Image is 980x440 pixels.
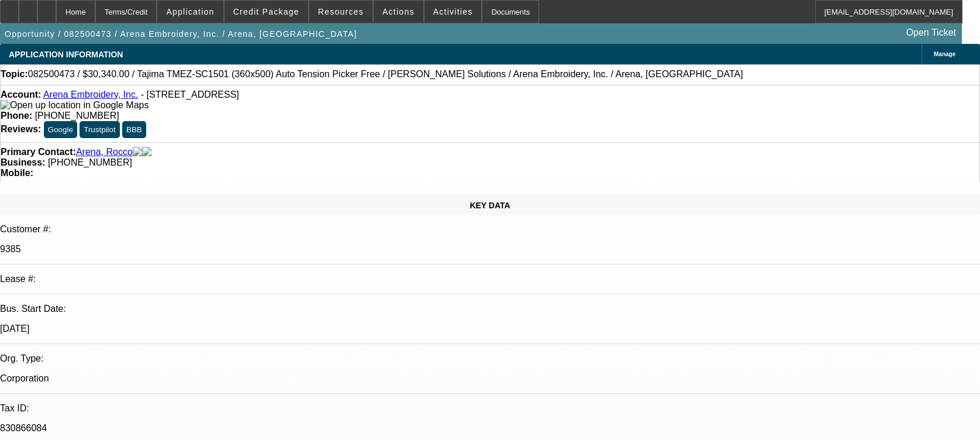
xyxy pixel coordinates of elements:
strong: Phone: [1,111,32,121]
a: Open Ticket [902,23,961,43]
span: Application [166,7,214,16]
span: Opportunity / 082500473 / Arena Embroidery, Inc. / Arena, [GEOGRAPHIC_DATA] [5,29,357,39]
button: Activities [425,1,482,23]
span: [PHONE_NUMBER] [35,111,119,121]
span: Manage [934,51,955,57]
strong: Business: [1,157,45,167]
strong: Reviews: [1,124,41,134]
button: Google [44,121,77,138]
button: BBB [122,121,146,138]
span: - [STREET_ADDRESS] [141,90,239,99]
span: 082500473 / $30,340.00 / Tajima TMEZ-SC1501 (360x500) Auto Tension Picker Free / [PERSON_NAME] So... [28,69,743,80]
strong: Mobile: [1,168,33,178]
span: KEY DATA [470,201,510,210]
strong: Account: [1,90,41,99]
button: Trustpilot [80,121,119,138]
a: Arena Embroidery, Inc. [43,90,138,99]
img: facebook-icon.png [133,147,142,157]
button: Actions [374,1,423,23]
span: Resources [318,7,364,16]
span: Actions [382,7,415,16]
button: Credit Package [225,1,308,23]
span: Credit Package [233,7,299,16]
strong: Topic: [1,69,28,80]
strong: Primary Contact: [1,147,76,157]
img: linkedin-icon.png [142,147,151,157]
a: Arena, Rocco [76,147,133,157]
a: View Google Maps [1,100,149,110]
span: Activities [433,7,473,16]
button: Resources [309,1,372,23]
img: Open up location in Google Maps [1,100,149,111]
span: [PHONE_NUMBER] [48,157,132,167]
span: APPLICATION INFORMATION [9,50,123,59]
button: Application [157,1,223,23]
